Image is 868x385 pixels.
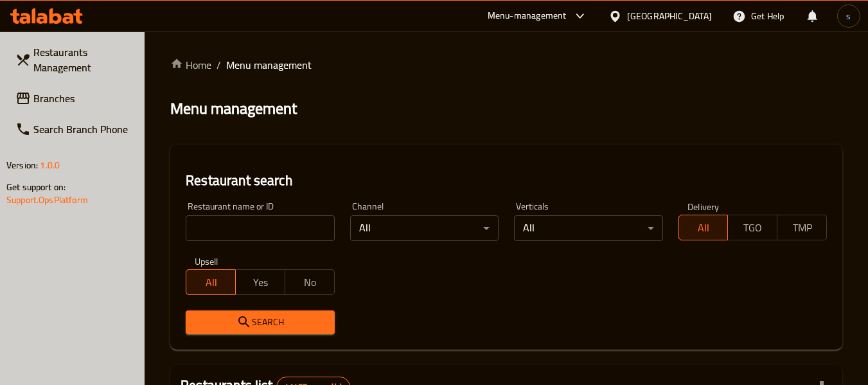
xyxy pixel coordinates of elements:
h2: Menu management [170,98,297,119]
a: Restaurants Management [5,37,145,83]
div: Menu-management [488,8,567,24]
span: All [684,219,723,237]
button: Yes [235,269,285,295]
span: Menu management [226,57,312,73]
span: No [290,273,330,292]
a: Home [170,57,211,73]
div: [GEOGRAPHIC_DATA] [627,9,712,23]
a: Branches [5,83,145,114]
button: Search [186,310,334,334]
span: Search [196,314,324,330]
span: Version: [6,157,38,174]
div: All [514,215,662,241]
button: TMP [777,215,827,240]
button: All [186,269,236,295]
nav: breadcrumb [170,57,842,73]
span: Get support on: [6,179,66,195]
h2: Restaurant search [186,171,827,190]
label: Upsell [195,256,218,265]
span: Restaurants Management [33,44,135,75]
span: TMP [783,219,822,237]
span: s [846,9,851,23]
span: All [191,273,231,292]
span: Branches [33,91,135,106]
span: Search Branch Phone [33,121,135,137]
div: All [350,215,499,241]
a: Search Branch Phone [5,114,145,145]
button: All [678,215,729,240]
span: TGO [733,219,772,237]
input: Search for restaurant name or ID.. [186,215,334,241]
span: Yes [241,273,280,292]
a: Support.OpsPlatform [6,192,88,208]
button: No [285,269,335,295]
li: / [217,57,221,73]
button: TGO [727,215,777,240]
label: Delivery [687,202,720,211]
span: 1.0.0 [40,157,60,174]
